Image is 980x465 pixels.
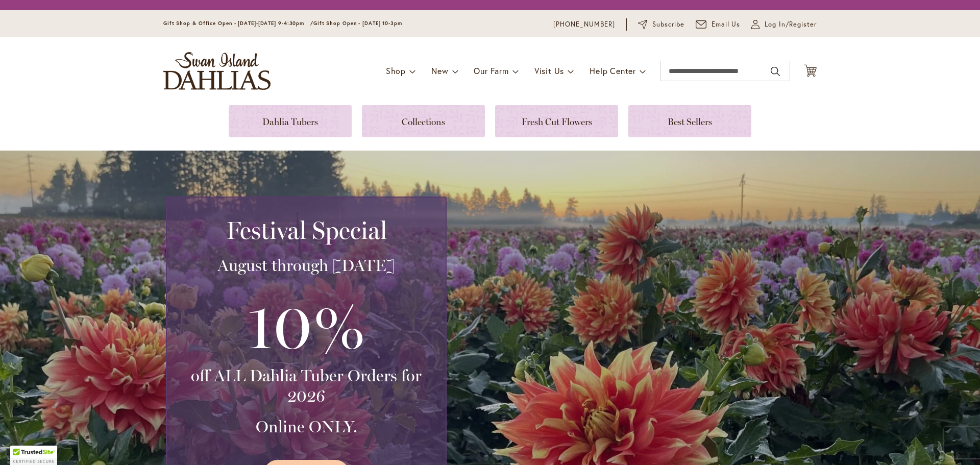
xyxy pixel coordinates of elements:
span: Our Farm [474,65,508,76]
span: Email Us [712,19,741,30]
button: Search [771,63,780,80]
span: New [431,65,448,76]
span: Shop [386,65,406,76]
span: Visit Us [534,65,564,76]
h3: 10% [179,286,433,365]
span: Subscribe [652,19,684,30]
a: store logo [163,52,271,90]
a: [PHONE_NUMBER] [553,19,615,30]
a: Subscribe [638,19,684,30]
h3: Online ONLY. [179,417,433,437]
span: Gift Shop & Office Open - [DATE]-[DATE] 9-4:30pm / [163,20,313,27]
a: Email Us [696,19,741,30]
span: Log In/Register [765,19,817,30]
h3: August through [DATE] [179,255,433,276]
h2: Festival Special [179,216,433,244]
div: TrustedSite Certified [10,446,57,465]
a: Log In/Register [751,19,817,30]
span: Help Center [590,65,636,76]
span: Gift Shop Open - [DATE] 10-3pm [313,20,402,27]
h3: off ALL Dahlia Tuber Orders for 2026 [179,365,433,406]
